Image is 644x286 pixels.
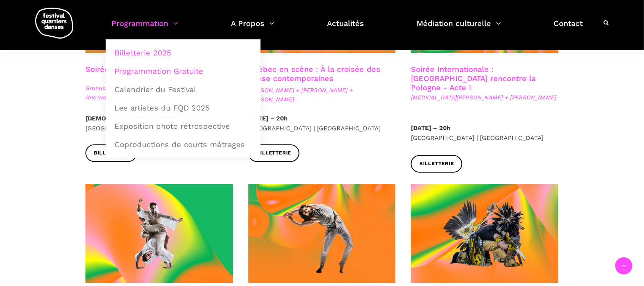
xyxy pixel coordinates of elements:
a: Soirée Internationale : [GEOGRAPHIC_DATA] rencontre la Pologne - Acte I [411,65,536,92]
a: Actualités [327,17,364,39]
strong: [DATE] – 20h [411,124,451,132]
strong: [DATE] – 20h [248,115,288,122]
span: Billetterie [257,149,291,158]
p: [GEOGRAPHIC_DATA] | [GEOGRAPHIC_DATA] [85,114,233,133]
span: Grands Ballets Canadiens + [PERSON_NAME] + A'no:wara Dance Theatre [85,84,233,102]
a: Programmation Gratuite [110,62,256,80]
p: [GEOGRAPHIC_DATA] | [GEOGRAPHIC_DATA] [248,114,396,133]
a: Billetterie [85,145,137,162]
span: [MEDICAL_DATA][PERSON_NAME] + [PERSON_NAME] [411,93,559,102]
span: Billetterie [419,160,454,168]
a: Exposition photo rétrospective [110,117,256,135]
a: Billetterie 2025 [110,44,256,62]
strong: [DEMOGRAPHIC_DATA][DATE] – 20h [85,115,195,122]
a: Coproductions de courts métrages [110,136,256,153]
a: Soirée d'ouverture du FQD [85,65,185,74]
span: Billetterie [94,149,129,158]
a: Contact [554,17,583,39]
a: Calendrier du Festival [110,81,256,98]
a: Médiation culturelle [417,17,501,39]
a: Programmation [111,17,178,39]
p: [GEOGRAPHIC_DATA] | [GEOGRAPHIC_DATA] [411,123,559,143]
a: Québec en scène : À la croisée des danse contemporaines [248,65,381,83]
a: Billetterie [248,145,300,162]
span: [PERSON_NAME] + [PERSON_NAME] + [PERSON_NAME] [248,86,396,104]
a: A Propos [231,17,274,39]
a: Les artistes du FQD 2025 [110,99,256,117]
a: Billetterie [411,155,462,172]
img: logo-fqd-med [35,8,73,39]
